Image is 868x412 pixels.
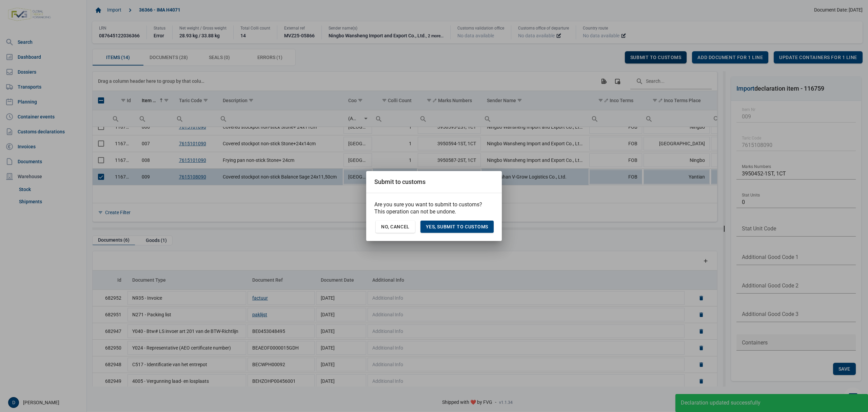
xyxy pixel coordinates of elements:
span: No, Cancel [381,224,410,229]
p: Are you sure you want to submit to customs? This operation can not be undone. [374,201,494,215]
div: No, Cancel [376,221,415,233]
span: Yes, Submit to customs [426,224,488,229]
div: Submit to customs [374,178,426,186]
div: Yes, Submit to customs [420,221,494,233]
